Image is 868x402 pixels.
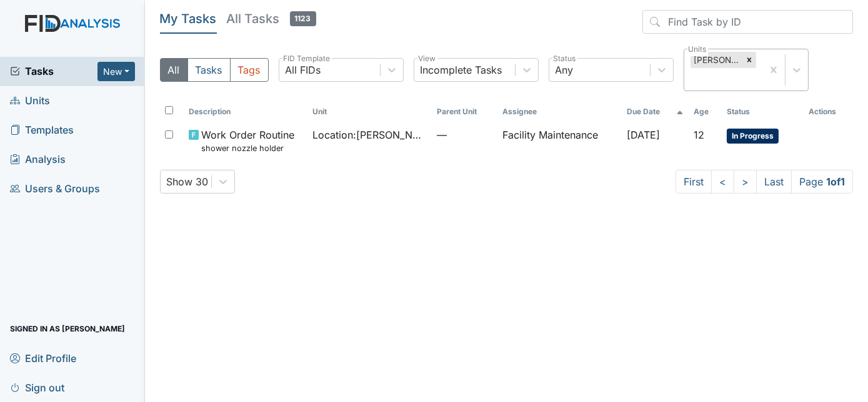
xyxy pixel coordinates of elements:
input: Find Task by ID [642,10,853,34]
button: New [97,62,135,81]
th: Toggle SortBy [722,101,804,122]
input: Toggle All Rows Selected [165,106,173,114]
th: Toggle SortBy [432,101,498,122]
th: Toggle SortBy [689,101,722,122]
a: Tasks [10,64,97,79]
th: Toggle SortBy [307,101,431,122]
th: Toggle SortBy [622,101,689,122]
strong: 1 of 1 [826,175,845,188]
span: Page [791,170,853,194]
span: Work Order Routine shower nozzle holder [201,127,294,154]
div: Any [556,62,574,77]
span: 1123 [290,11,316,26]
span: In Progress [727,129,779,144]
th: Assignee [497,101,621,122]
div: [PERSON_NAME]. [691,52,742,68]
div: Show 30 [167,174,209,189]
span: Units [10,91,50,110]
a: First [676,170,712,194]
th: Actions [804,101,853,122]
h5: All Tasks [227,10,316,27]
div: Incomplete Tasks [421,62,502,77]
button: Tags [230,58,269,82]
a: Last [756,170,792,194]
div: All FIDs [286,62,321,77]
a: > [734,170,757,194]
small: shower nozzle holder [201,142,294,154]
span: Analysis [10,150,66,169]
span: Signed in as [PERSON_NAME] [10,319,125,338]
span: [DATE] [627,129,660,141]
span: 12 [694,129,704,141]
span: Edit Profile [10,348,76,368]
span: Location : [PERSON_NAME]. [312,127,426,142]
button: Tasks [187,58,231,82]
h5: My Tasks [160,10,217,27]
a: < [711,170,734,194]
th: Toggle SortBy [184,101,307,122]
span: — [437,127,493,142]
span: Sign out [10,378,64,397]
nav: task-pagination [676,170,853,194]
span: Templates [10,120,74,140]
button: All [160,58,188,82]
td: Facility Maintenance [497,122,621,159]
span: Users & Groups [10,179,100,199]
div: Type filter [160,58,269,82]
